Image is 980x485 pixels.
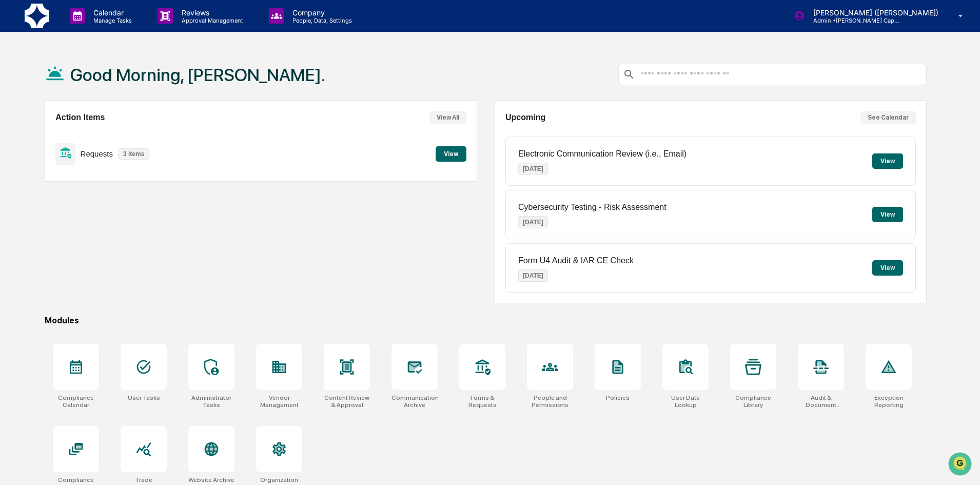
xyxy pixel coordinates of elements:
button: View [872,260,903,276]
div: Communications Archive [391,394,438,409]
h2: Upcoming [505,113,545,122]
a: Powered byPylon [72,173,124,182]
p: [DATE] [518,269,548,282]
div: Content Review & Approval [324,394,370,409]
div: Administrator Tasks [188,394,234,409]
p: Manage Tasks [85,17,137,24]
div: 🖐️ [10,130,18,139]
p: Approval Management [173,17,248,24]
p: Cybersecurity Testing - Risk Assessment [518,203,667,212]
div: 🗄️ [74,130,83,139]
p: [DATE] [518,216,548,228]
p: People, Data, Settings [284,17,357,24]
p: How can we help? [10,22,187,38]
div: Policies [606,394,630,401]
p: Form U4 Audit & IAR CE Check [518,256,634,265]
p: Requests [81,149,113,158]
p: Calendar [85,8,137,17]
span: Data Lookup [21,149,65,159]
iframe: Open customer support [947,451,975,479]
button: View [872,207,903,222]
a: 🖐️Preclearance [6,125,70,144]
p: Company [284,8,357,17]
div: We're available if you need us! [35,89,130,97]
button: View All [429,111,466,124]
button: See Calendar [860,111,916,124]
div: User Data Lookup [662,394,709,409]
div: Vendor Management [256,394,302,409]
p: [PERSON_NAME] ([PERSON_NAME]) [805,8,944,17]
span: Attestations [85,129,127,140]
p: 3 items [118,148,149,160]
div: Compliance Library [730,394,776,409]
div: Start new chat [35,79,168,89]
img: logo [25,4,49,28]
div: Modules [45,316,927,325]
a: View [436,148,466,158]
p: Electronic Communication Review (i.e., Email) [518,149,687,159]
div: Exception Reporting [866,394,912,409]
div: Website Archive [188,476,234,483]
div: People and Permissions [527,394,573,409]
div: Audit & Document Logs [798,394,844,409]
a: 🔎Data Lookup [6,145,69,163]
span: Preclearance [21,129,66,140]
button: Start new chat [174,82,187,94]
span: Pylon [102,174,124,182]
h1: Good Morning, [PERSON_NAME]. [70,65,325,85]
div: 🔎 [10,150,18,158]
div: Compliance Calendar [53,394,99,409]
button: View [872,153,903,169]
img: 1746055101610-c473b297-6a78-478c-a979-82029cc54cd1 [10,79,29,97]
a: 🗄️Attestations [70,125,131,144]
p: Admin • [PERSON_NAME] Capital [805,17,900,24]
p: [DATE] [518,163,548,175]
div: User Tasks [128,394,160,401]
div: Forms & Requests [459,394,505,409]
h2: Action Items [55,113,105,122]
p: Reviews [173,8,248,17]
button: View [436,146,466,162]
